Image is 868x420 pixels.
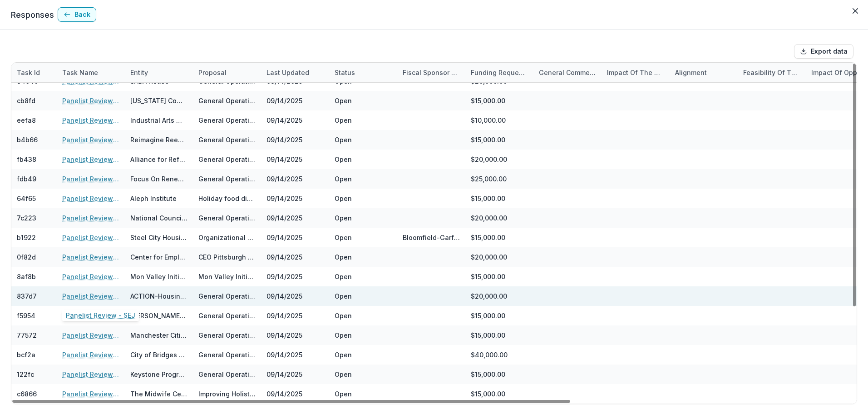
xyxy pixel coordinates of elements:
div: Open [335,330,352,340]
div: $20,000.00 [471,155,507,164]
div: Impact of the Organization or Project [602,63,670,82]
div: National Council of [DEMOGRAPHIC_DATA] Women Pittsburgh [130,213,187,223]
div: $15,000.00 [471,330,505,340]
div: f5954 [17,311,35,320]
div: 0f82d [17,252,36,262]
div: 09/14/2025 [261,228,329,247]
div: Organizational Development Support [198,233,256,242]
div: Aleph Institute [130,194,177,203]
div: 09/14/2025 [261,325,329,345]
div: General Operating Support [198,96,256,105]
div: Steel City Housing Cooperative Initiative [130,233,187,242]
div: Feasibility of the Plan [738,68,806,77]
div: Entity [125,63,193,82]
div: General Operating Support [198,115,256,125]
div: Open [335,174,352,184]
div: Keystone Progress Education Fund [130,370,187,379]
a: Panelist Review - SEJ [62,174,119,184]
div: City of Bridges CLT [130,350,187,360]
div: Manchester Citizens Corporation [130,330,187,340]
div: General Operating Support [198,291,256,301]
div: General Operating Support [198,350,256,360]
div: Alignment [670,63,738,82]
div: Open [335,252,352,262]
div: Open [335,194,352,203]
div: c6866 [17,389,37,399]
button: Close [848,4,863,18]
a: Panelist Review - SEJ [62,155,119,164]
div: Task Id [11,63,57,82]
div: Reimagine Reentry, Inc. [130,135,187,145]
div: 09/14/2025 [261,91,329,110]
div: 122fc [17,370,34,379]
div: Funding Requested [465,68,533,77]
div: General Comments [533,63,602,82]
a: Panelist Review - SEJ [62,272,119,281]
div: Last Updated [261,63,329,82]
div: Open [335,291,352,301]
div: 7c223 [17,213,36,223]
div: Proposal [193,63,261,82]
div: 09/14/2025 [261,306,329,325]
div: General Operating Support [198,135,256,145]
div: $40,000.00 [471,350,508,360]
div: Open [335,135,352,145]
div: 64f65 [17,194,36,203]
div: General Operating Support [198,213,256,223]
div: Bloomfield-Garfield Corporation [403,233,460,242]
div: cb8fd [17,96,35,105]
a: Panelist Review - SEJ [62,233,119,242]
div: Mon Valley Initiative [130,272,187,281]
div: $20,000.00 [471,291,507,301]
div: fdb49 [17,174,36,184]
div: $15,000.00 [471,311,505,320]
div: 8af8b [17,272,36,281]
div: Alignment [670,68,712,77]
div: General Operating Support for the Community Resource Center and [DATE] morning Arts programming [198,174,256,184]
a: Panelist Review - SEJ [62,330,119,340]
div: Industrial Arts Workshop [130,115,187,125]
a: Panelist Review - SEJ [62,135,119,145]
div: $15,000.00 [471,194,505,203]
div: 77572 [17,330,37,340]
div: Fiscal Sponsor Name [397,63,465,82]
div: The Midwife Center for Birth & Women's Health [130,389,187,399]
div: bcf2a [17,350,35,360]
div: Open [335,350,352,360]
div: 09/14/2025 [261,247,329,267]
div: $20,000.00 [471,252,507,262]
div: Last Updated [261,68,315,77]
a: Panelist Review - SEJ [62,252,119,262]
div: Open [335,272,352,281]
div: $25,000.00 [471,174,507,184]
div: 837d7 [17,291,37,301]
div: 09/14/2025 [261,130,329,150]
div: 09/14/2025 [261,169,329,189]
div: Task Name [57,63,125,82]
div: Open [335,370,352,379]
div: [US_STATE] Community Health Worker Collaborative [130,96,187,105]
div: Task Name [57,68,104,77]
div: $15,000.00 [471,389,505,399]
div: ACTION-Housing, Inc. [130,291,187,301]
div: General Operating Support [198,370,256,379]
div: Focus On Renewal [130,174,187,184]
div: $10,000.00 [471,115,506,125]
div: Holiday food distribution [198,194,256,203]
div: Alliance for Refugee Youth Support and Education [130,155,187,164]
div: $15,000.00 [471,272,505,281]
div: [PERSON_NAME]'s Place - [GEOGRAPHIC_DATA] Relief Nursery [130,311,187,320]
div: Open [335,213,352,223]
div: Open [335,115,352,125]
div: General Operating Support [198,155,256,164]
div: fb438 [17,155,36,164]
div: 09/14/2025 [261,267,329,286]
p: Responses [11,9,54,21]
div: Funding Requested [465,63,533,82]
div: Center for Employment Opportunities [130,252,187,262]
